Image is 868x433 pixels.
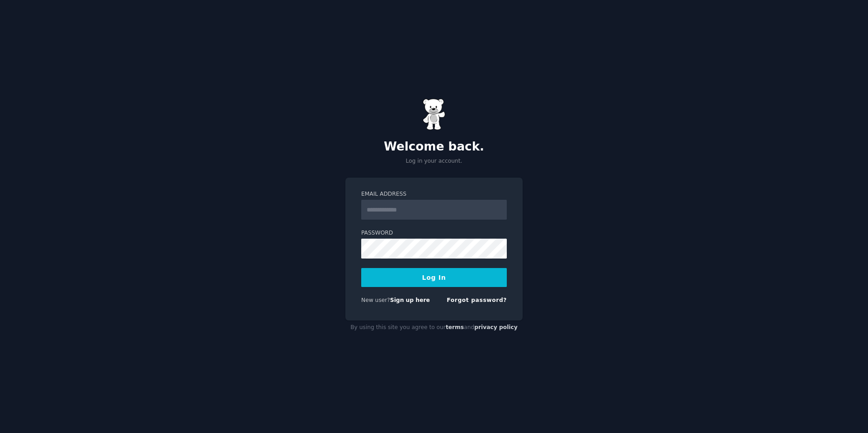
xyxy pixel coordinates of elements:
img: Gummy Bear [423,99,445,130]
span: New user? [361,297,390,303]
a: privacy policy [474,324,518,330]
label: Email Address [361,190,507,198]
a: Forgot password? [447,297,507,303]
h2: Welcome back. [345,140,523,154]
button: Log In [361,268,507,287]
label: Password [361,229,507,237]
p: Log in your account. [345,157,523,165]
a: Sign up here [390,297,430,303]
a: terms [446,324,464,330]
div: By using this site you agree to our and [345,320,523,335]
